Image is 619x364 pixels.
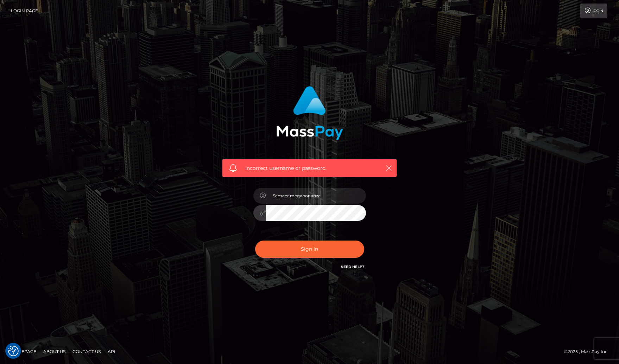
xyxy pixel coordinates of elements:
div: © 2025 , MassPay Inc. [564,348,614,356]
a: Contact Us [70,346,103,357]
button: Sign in [255,241,364,258]
a: Need Help? [341,264,364,269]
img: Revisit consent button [8,346,19,356]
img: MassPay Login [276,86,343,140]
button: Consent Preferences [8,346,19,356]
a: Login Page [11,4,38,18]
input: Username... [266,188,366,204]
a: API [105,346,118,357]
a: Login [580,4,607,18]
a: Homepage [8,346,39,357]
span: Incorrect username or password. [245,165,374,172]
a: About Us [40,346,68,357]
